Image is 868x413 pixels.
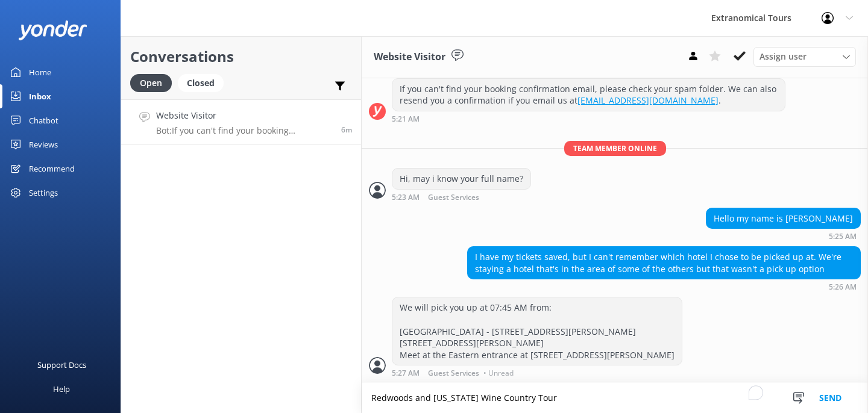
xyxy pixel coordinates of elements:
strong: 5:23 AM [392,194,420,202]
strong: 5:27 AM [392,370,420,377]
h2: Conversations [130,45,352,68]
div: Sep 10 2025 02:27pm (UTC -07:00) America/Tijuana [392,368,682,377]
span: Team member online [564,141,666,156]
div: Sep 10 2025 02:23pm (UTC -07:00) America/Tijuana [392,193,531,202]
div: Closed [178,74,224,92]
div: Assign User [753,47,856,66]
span: Sep 10 2025 02:20pm (UTC -07:00) America/Tijuana [341,125,352,135]
a: Closed [178,76,230,89]
div: I have my tickets saved, but I can't remember which hotel I chose to be picked up at. We're stayi... [468,247,860,279]
div: Reviews [29,132,58,157]
div: Sep 10 2025 02:21pm (UTC -07:00) America/Tijuana [392,114,785,123]
img: yonder-white-logo.png [18,20,87,40]
div: Chatbot [29,108,58,132]
div: We will pick you up at 07:45 AM from: [GEOGRAPHIC_DATA] - [STREET_ADDRESS][PERSON_NAME] [STREET_A... [392,297,682,365]
span: Guest Services [428,194,479,202]
span: Assign user [759,50,807,63]
div: Settings [29,181,58,205]
div: Open [130,74,172,92]
strong: 5:25 AM [829,233,857,240]
textarea: To enrich screen reader interactions, please activate Accessibility in Grammarly extension settings [362,383,868,413]
button: Send [808,383,853,413]
div: Hello my name is [PERSON_NAME] [706,208,860,229]
h4: Website Visitor [156,109,332,122]
div: Help [53,377,70,401]
div: Sep 10 2025 02:26pm (UTC -07:00) America/Tijuana [467,282,861,291]
h3: Website Visitor [374,49,445,65]
span: Guest Services [428,370,479,377]
span: • Unread [483,370,514,377]
div: If you can't find your booking confirmation email, please check your spam folder. We can also res... [392,79,785,111]
a: Open [130,76,178,89]
a: [EMAIL_ADDRESS][DOMAIN_NAME] [577,95,719,106]
strong: 5:21 AM [392,116,420,123]
div: Hi, may i know your full name? [392,169,530,189]
div: Home [29,60,51,84]
strong: 5:26 AM [829,284,857,291]
div: Recommend [29,157,75,181]
p: Bot: If you can't find your booking confirmation email, please check your spam folder. We can als... [156,125,332,136]
div: Support Docs [37,353,86,377]
div: Inbox [29,84,51,108]
div: Sep 10 2025 02:25pm (UTC -07:00) America/Tijuana [706,232,861,240]
a: Website VisitorBot:If you can't find your booking confirmation email, please check your spam fold... [121,99,361,144]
